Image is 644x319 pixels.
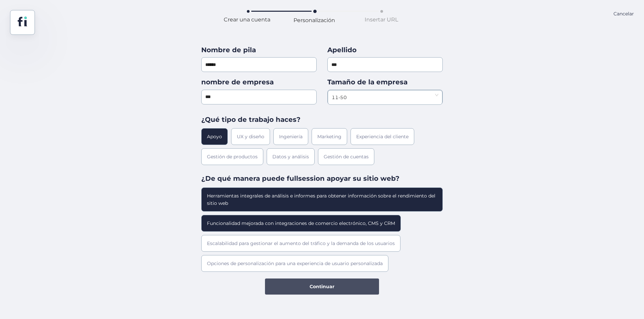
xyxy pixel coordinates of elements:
font: Gestión de productos [207,154,258,160]
font: Gestión de cuentas [324,154,369,160]
font: Datos y análisis [272,154,309,160]
font: Marketing [317,134,341,140]
font: Nombre de pila [201,46,256,54]
font: Insertar URL [365,16,398,23]
font: Cancelar [613,11,634,17]
font: UX y diseño [237,134,264,140]
font: nombre de empresa [201,78,274,86]
font: ¿De qué manera puede fullsession apoyar su sitio web? [201,174,399,182]
font: Ingeniería [279,134,303,140]
nz-select-item: 11-50 [332,90,438,104]
font: Apoyo [207,134,222,140]
font: Escalabilidad para gestionar el aumento del tráfico y la demanda de los usuarios [207,240,395,246]
font: Crear una cuenta [224,16,270,23]
font: Experiencia del cliente [356,134,409,140]
font: Personalización [293,17,335,23]
button: Continuar [265,278,379,295]
font: ¿Qué tipo de trabajo haces? [201,115,301,124]
font: Opciones de personalización para una experiencia de usuario personalizada [207,260,383,266]
font: Funcionalidad mejorada con integraciones de comercio electrónico, CMS y CRM [207,220,395,226]
font: Herramientas integrales de análisis e informes para obtener información sobre el rendimiento del ... [207,193,435,206]
font: 11-50 [332,94,347,100]
font: Tamaño de la empresa [327,78,408,86]
font: Continuar [310,284,334,290]
font: Apellido [327,46,357,54]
